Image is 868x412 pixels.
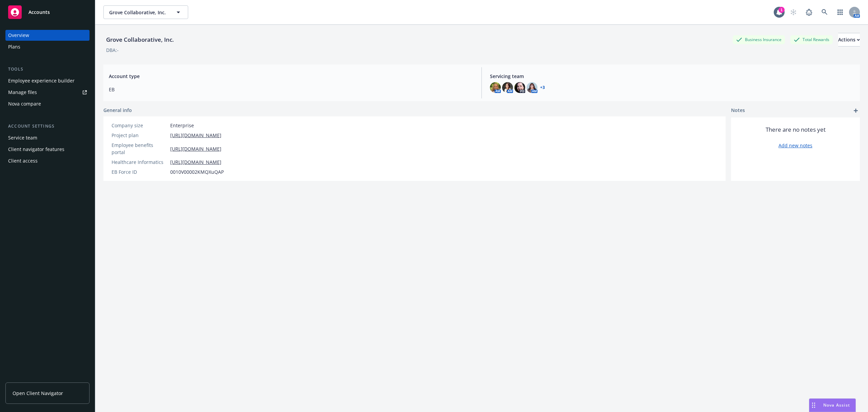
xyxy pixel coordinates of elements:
[818,5,831,19] a: Search
[170,158,221,166] a: [URL][DOMAIN_NAME]
[103,35,177,44] div: Grove Collaborative, Inc.
[778,142,812,149] a: Add new notes
[109,73,473,80] span: Account type
[28,10,50,15] span: Accounts
[103,5,188,19] button: Grove Collaborative, Inc.
[5,3,90,22] a: Accounts
[8,87,37,98] div: Manage files
[5,144,90,155] a: Client navigator features
[5,41,90,52] a: Plans
[5,66,90,73] div: Tools
[790,35,833,44] div: Total Rewards
[766,126,826,134] span: There are no notes yet
[823,402,850,408] span: Nova Assist
[502,82,513,93] img: photo
[833,5,847,19] a: Switch app
[5,155,90,166] a: Client access
[540,86,545,90] a: +3
[787,5,800,19] a: Start snowing
[809,398,856,412] button: Nova Assist
[8,132,37,143] div: Service team
[5,30,90,41] a: Overview
[8,41,20,52] div: Plans
[8,30,29,41] div: Overview
[112,132,167,139] div: Project plan
[802,5,816,19] a: Report a Bug
[13,390,63,397] span: Open Client Navigator
[731,107,745,115] span: Notes
[5,75,90,86] a: Employee experience builder
[103,107,132,114] span: General info
[5,98,90,109] a: Nova compare
[838,33,860,46] div: Actions
[5,132,90,143] a: Service team
[8,75,75,86] div: Employee experience builder
[170,132,221,139] a: [URL][DOMAIN_NAME]
[106,46,119,54] div: DBA: -
[112,142,167,156] div: Employee benefits portal
[170,145,221,152] a: [URL][DOMAIN_NAME]
[112,158,167,166] div: Healthcare Informatics
[170,122,194,129] span: Enterprise
[5,123,90,130] div: Account settings
[109,86,473,93] span: EB
[809,399,818,412] div: Drag to move
[8,98,41,109] div: Nova compare
[8,144,64,155] div: Client navigator features
[170,168,224,175] span: 0010V00002KMQXuQAP
[8,155,38,166] div: Client access
[514,82,525,93] img: photo
[5,87,90,98] a: Manage files
[527,82,537,93] img: photo
[490,82,501,93] img: photo
[112,122,167,129] div: Company size
[852,107,860,115] a: add
[733,35,785,44] div: Business Insurance
[778,7,785,13] div: 1
[838,33,860,46] button: Actions
[490,73,854,80] span: Servicing team
[112,168,167,175] div: EB Force ID
[109,9,168,16] span: Grove Collaborative, Inc.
